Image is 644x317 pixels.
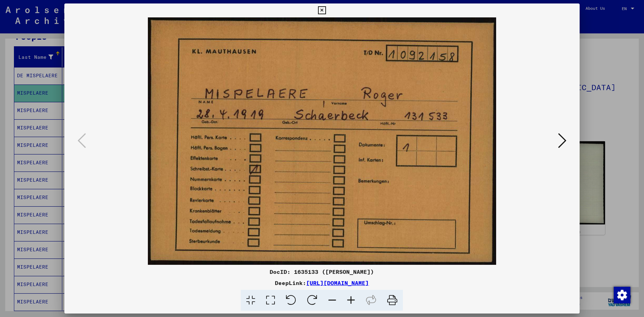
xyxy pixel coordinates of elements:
a: [URL][DOMAIN_NAME] [306,279,369,286]
div: DeepLink: [64,279,580,287]
img: Change consent [614,287,630,303]
img: 001.jpg [88,17,556,265]
div: Change consent [613,286,630,303]
div: DocID: 1635133 ([PERSON_NAME]) [64,268,580,276]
